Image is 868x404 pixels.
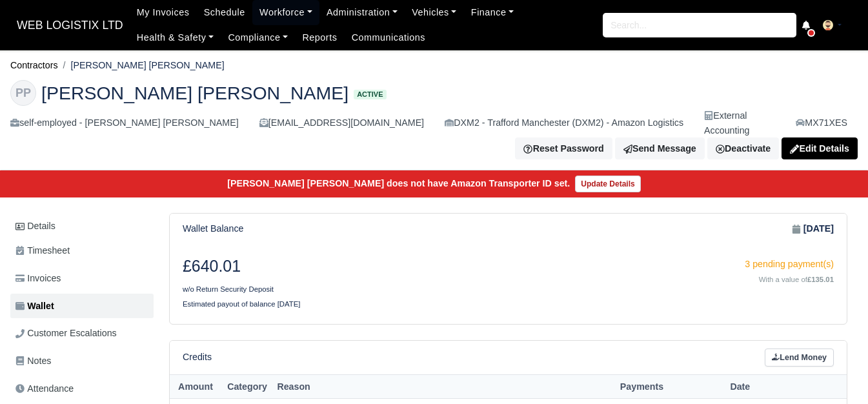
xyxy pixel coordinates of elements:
a: Notes [10,348,154,374]
a: MX71XES [796,116,847,130]
li: [PERSON_NAME] [PERSON_NAME] [58,58,225,73]
a: Send Message [615,137,705,159]
strong: £135.01 [807,276,834,283]
span: [PERSON_NAME] [PERSON_NAME] [41,84,348,102]
div: External Accounting [704,108,775,138]
div: PP [10,80,36,106]
div: DXM2 - Trafford Manchester (DXM2) - Amazon Logistics [445,116,683,130]
a: Lend Money [765,348,834,367]
span: Customer Escalations [15,326,117,341]
th: Date [726,375,810,399]
button: Reset Password [515,137,612,159]
span: Wallet [15,299,54,314]
span: Attendance [15,381,74,396]
a: Health & Safety [130,25,221,50]
div: 3 pending payment(s) [518,257,834,272]
small: Estimated payout of balance [DATE] [183,300,301,308]
small: With a value of [759,276,834,283]
h6: Wallet Balance [183,223,243,234]
div: self-employed - [PERSON_NAME] [PERSON_NAME] [10,116,239,130]
a: WEB LOGISTIX LTD [10,13,130,38]
a: Details [10,214,154,238]
th: Category [221,375,273,399]
h3: £640.01 [183,257,499,276]
a: Deactivate [707,137,779,159]
span: Active [354,90,386,99]
a: Customer Escalations [10,321,154,346]
div: Paige Nicole Pelham [1,70,867,171]
a: Wallet [10,294,154,319]
th: Payments [616,375,726,399]
span: WEB LOGISTIX LTD [10,12,130,38]
iframe: Chat Widget [803,342,868,404]
a: Update Details [575,176,640,192]
a: Edit Details [782,137,858,159]
a: Attendance [10,376,154,401]
strong: [DATE] [803,221,834,236]
a: Communications [345,25,433,50]
a: Timesheet [10,238,154,263]
span: Timesheet [15,243,70,258]
span: Notes [15,354,51,369]
div: [EMAIL_ADDRESS][DOMAIN_NAME] [259,116,424,130]
a: Contractors [10,60,58,70]
input: Search... [603,13,796,37]
a: Reports [295,25,344,50]
th: Amount [170,375,221,399]
h6: Credits [183,352,212,363]
small: w/o Return Security Deposit [183,285,274,293]
span: Invoices [15,271,61,286]
th: Reason [273,375,616,399]
a: Invoices [10,266,154,291]
a: Compliance [221,25,295,50]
